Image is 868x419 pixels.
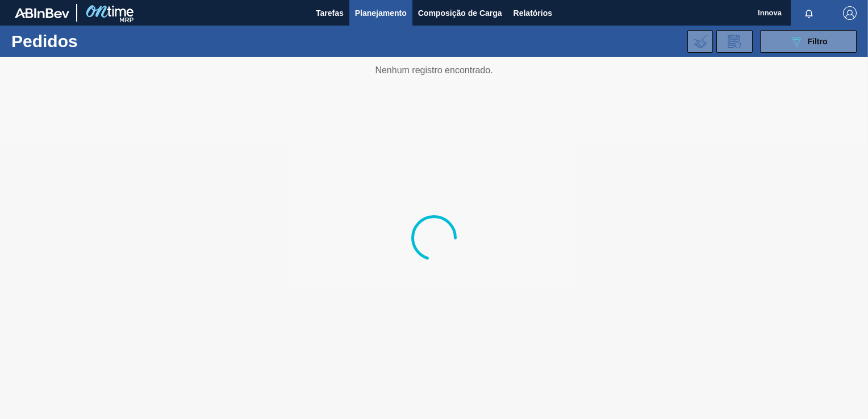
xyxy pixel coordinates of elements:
[760,30,857,53] button: Filtro
[316,6,344,20] span: Tarefas
[355,6,407,20] span: Planejamento
[843,6,857,20] img: Logout
[716,30,753,53] div: Solicitação de Revisão de Pedidos
[791,5,827,21] button: Notificações
[418,6,502,20] span: Composição de Carga
[808,37,828,46] span: Filtro
[514,6,552,20] span: Relatórios
[687,30,713,53] div: Importar Negociações dos Pedidos
[15,8,69,18] img: TNhmsLtSVTkK8tSr43FrP2fwEKptu5GPRR3wAAAABJRU5ErkJggg==
[11,35,174,48] h1: Pedidos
